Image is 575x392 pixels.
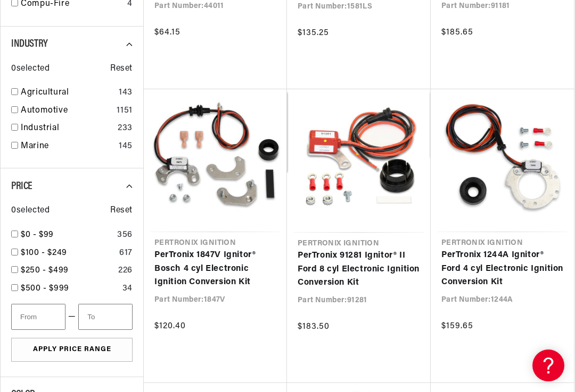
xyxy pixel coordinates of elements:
div: 1151 [117,104,133,118]
div: 356 [117,228,133,242]
a: Industrial [21,122,113,135]
div: 226 [118,264,133,278]
div: 34 [122,282,133,296]
div: 233 [118,122,133,135]
input: From [11,304,65,330]
a: PerTronix 1244A Ignitor® Ford 4 cyl Electronic Ignition Conversion Kit [441,249,563,289]
span: 0 selected [11,62,50,76]
a: Agricultural [21,86,114,100]
span: $500 - $999 [21,284,69,293]
span: Reset [110,62,133,76]
div: 145 [119,140,133,154]
span: Reset [110,204,133,218]
input: To [78,304,133,330]
a: PerTronix 1847V Ignitor® Bosch 4 cyl Electronic Ignition Conversion Kit [154,249,276,289]
span: $0 - $99 [21,231,54,239]
span: Price [11,181,32,192]
span: 0 selected [11,204,50,218]
span: Industry [11,39,48,49]
span: — [68,310,76,324]
button: Apply Price Range [11,338,133,362]
a: Marine [21,140,114,154]
span: $250 - $499 [21,266,69,275]
a: Automotive [21,104,112,118]
div: 143 [119,86,133,100]
div: 617 [119,246,133,260]
span: $100 - $249 [21,249,67,257]
a: PerTronix 91281 Ignitor® II Ford 8 cyl Electronic Ignition Conversion Kit [298,249,420,290]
